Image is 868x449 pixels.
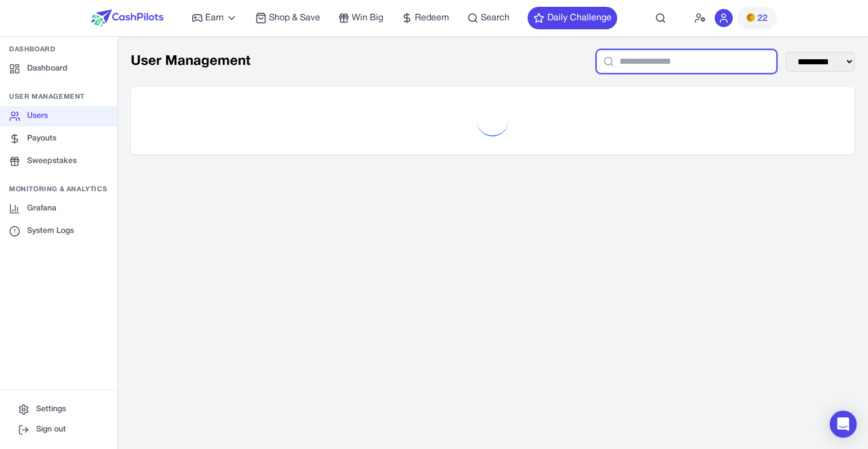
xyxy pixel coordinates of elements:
[352,11,383,25] span: Win Big
[91,10,163,27] img: CashPilots Logo
[528,7,617,29] button: Daily Challenge
[737,7,777,29] button: PMs22
[758,12,768,25] span: 22
[401,11,449,25] a: Redeem
[338,11,383,25] a: Win Big
[9,399,108,420] a: Settings
[131,52,250,71] h1: User Management
[746,13,755,22] img: PMs
[467,11,510,25] a: Search
[255,11,320,25] a: Shop & Save
[415,11,449,25] span: Redeem
[603,56,614,67] button: Focus search input
[192,11,237,25] a: Earn
[269,11,320,25] span: Shop & Save
[481,11,510,25] span: Search
[830,411,857,438] div: Open Intercom Messenger
[205,11,224,25] span: Earn
[9,420,108,440] button: Sign out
